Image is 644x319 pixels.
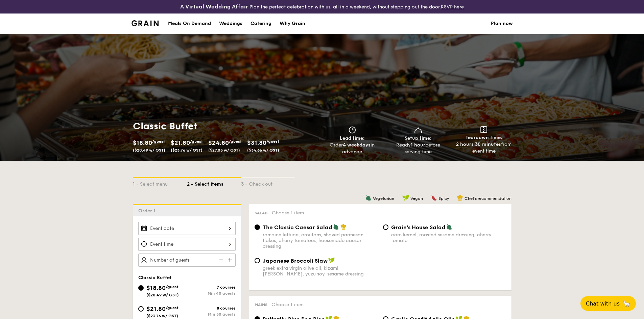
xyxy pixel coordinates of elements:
[171,148,202,153] span: ($23.76 w/ GST)
[146,284,166,292] span: $18.80
[215,254,225,266] img: icon-reduce.1d2dbef1.svg
[276,14,309,34] a: Why Grain
[272,210,304,216] span: Choose 1 item
[255,258,260,263] input: Japanese Broccoli Slawgreek extra virgin olive oil, kizami [PERSON_NAME], yuzu soy-sesame dressing
[454,141,514,155] div: from event time
[255,302,267,307] span: Mains
[225,254,236,266] img: icon-add.58712e84.svg
[328,257,335,263] img: icon-vegan.f8ff3823.svg
[622,300,630,308] span: 🦙
[263,258,328,264] span: Japanese Broccoli Slaw
[133,148,165,153] span: ($20.49 w/ GST)
[133,120,319,132] h1: Classic Buffet
[333,224,339,230] img: icon-vegetarian.fe4039eb.svg
[138,275,172,281] span: Classic Buffet
[187,178,241,188] div: 2 - Select items
[138,238,236,251] input: Event time
[187,312,236,317] div: Min 30 guests
[586,300,620,307] span: Chat with us
[431,195,437,201] img: icon-spicy.37a8142b.svg
[132,20,159,26] img: Grain
[457,195,463,201] img: icon-chef-hat.a58ddaea.svg
[340,224,347,230] img: icon-chef-hat.a58ddaea.svg
[263,265,378,277] div: greek extra virgin olive oil, kizami [PERSON_NAME], yuzu soy-sesame dressing
[164,14,215,34] a: Meals On Demand
[215,14,246,34] a: Weddings
[322,142,383,155] div: Order in advance
[373,196,394,201] span: Vegetarian
[343,142,371,148] strong: 4 weekdays
[180,3,248,11] h4: A Virtual Wedding Affair
[464,196,511,201] span: Chef's recommendation
[127,3,517,11] div: Plan the perfect celebration with us, all in a weekend, without stepping out the door.
[251,14,271,34] div: Catering
[138,285,144,291] input: $18.80/guest($20.49 w/ GST)7 coursesMin 40 guests
[187,306,236,311] div: 8 courses
[166,285,178,289] span: /guest
[402,195,409,201] img: icon-vegan.f8ff3823.svg
[340,135,365,141] span: Lead time:
[347,126,357,134] img: icon-clock.2db775ea.svg
[171,139,190,147] span: $21.80
[187,285,236,290] div: 7 courses
[208,139,229,147] span: $24.80
[480,126,487,133] img: icon-teardown.65201eee.svg
[255,211,268,215] span: Salad
[441,4,464,10] a: RSVP here
[446,224,452,230] img: icon-vegetarian.fe4039eb.svg
[138,222,236,235] input: Event date
[413,126,423,134] img: icon-dish.430c3a2e.svg
[263,232,378,249] div: romaine lettuce, croutons, shaved parmesan flakes, cherry tomatoes, housemade caesar dressing
[365,195,372,201] img: icon-vegetarian.fe4039eb.svg
[271,302,304,308] span: Choose 1 item
[152,139,165,144] span: /guest
[580,296,636,311] button: Chat with us🦙
[208,148,240,153] span: ($27.03 w/ GST)
[280,14,305,34] div: Why Grain
[466,135,502,140] span: Teardown time:
[388,142,448,155] div: Ready before serving time
[187,291,236,296] div: Min 40 guests
[146,314,178,318] span: ($23.76 w/ GST)
[383,224,388,230] input: Grain's House Saladcorn kernel, roasted sesame dressing, cherry tomato
[133,139,152,147] span: $18.80
[138,254,236,267] input: Number of guests
[241,178,295,188] div: 3 - Check out
[405,135,432,141] span: Setup time:
[133,178,187,188] div: 1 - Select menu
[438,196,449,201] span: Spicy
[166,305,178,310] span: /guest
[229,139,242,144] span: /guest
[391,232,506,243] div: corn kernel, roasted sesame dressing, cherry tomato
[411,142,425,148] strong: 1 hour
[190,139,203,144] span: /guest
[247,139,266,147] span: $31.80
[246,14,276,34] a: Catering
[456,141,501,147] strong: 2 hours 30 minutes
[168,14,211,34] div: Meals On Demand
[491,14,513,34] a: Plan now
[146,305,166,313] span: $21.80
[247,148,279,153] span: ($34.66 w/ GST)
[410,196,423,201] span: Vegan
[263,224,332,231] span: The Classic Caesar Salad
[132,20,159,26] a: Logotype
[266,139,279,144] span: /guest
[255,224,260,230] input: The Classic Caesar Saladromaine lettuce, croutons, shaved parmesan flakes, cherry tomatoes, house...
[138,306,144,312] input: $21.80/guest($23.76 w/ GST)8 coursesMin 30 guests
[391,224,446,231] span: Grain's House Salad
[138,208,158,214] span: Order 1
[219,14,242,34] div: Weddings
[146,293,179,297] span: ($20.49 w/ GST)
